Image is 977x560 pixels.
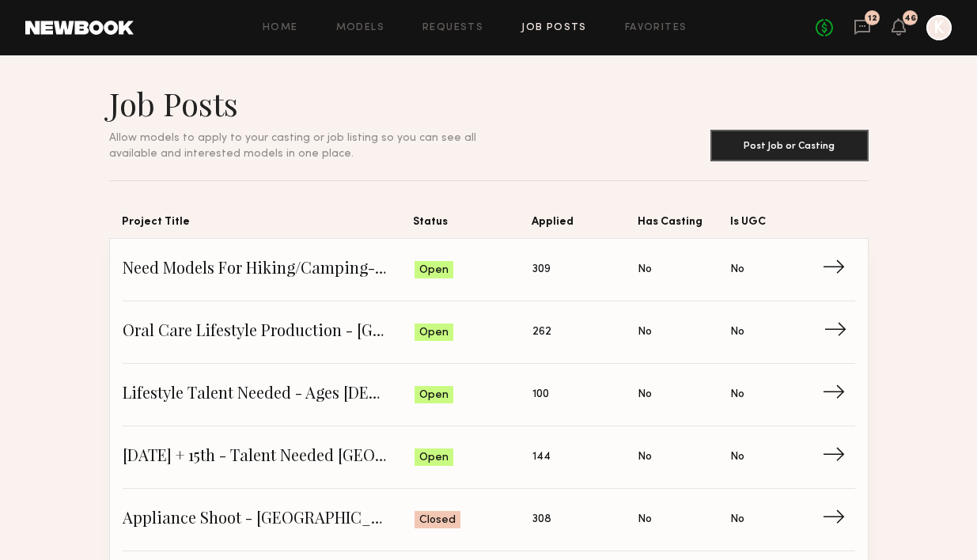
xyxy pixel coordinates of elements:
[109,133,476,159] span: Allow models to apply to your casting or job listing so you can see all available and interested ...
[638,324,652,341] span: No
[824,320,856,344] span: →
[822,445,854,469] span: →
[419,513,456,528] span: Closed
[532,213,638,238] span: Applied
[532,511,551,528] span: 308
[822,383,854,407] span: →
[521,23,587,33] a: Job Posts
[419,388,449,403] span: Open
[123,301,855,364] a: Oral Care Lifestyle Production - [GEOGRAPHIC_DATA]Open262NoNo→
[419,325,449,341] span: Open
[868,14,877,23] div: 12
[904,14,916,23] div: 46
[532,324,551,341] span: 262
[822,508,854,532] span: →
[926,15,952,40] a: K
[730,213,823,238] span: Is UGC
[710,130,869,161] button: Post Job or Casting
[532,261,551,278] span: 309
[123,508,415,532] span: Appliance Shoot - [GEOGRAPHIC_DATA]
[336,23,384,33] a: Models
[532,448,551,466] span: 144
[122,213,413,238] span: Project Title
[123,239,855,301] a: Need Models For Hiking/Camping- [GEOGRAPHIC_DATA] - [DATE] + 22ndOpen309NoNo→
[123,364,855,426] a: Lifestyle Talent Needed - Ages [DEMOGRAPHIC_DATA] ([DATE])Open100NoNo→
[638,511,652,528] span: No
[123,383,415,407] span: Lifestyle Talent Needed - Ages [DEMOGRAPHIC_DATA] ([DATE])
[123,320,415,344] span: Oral Care Lifestyle Production - [GEOGRAPHIC_DATA]
[422,23,483,33] a: Requests
[854,18,871,38] a: 12
[419,263,449,278] span: Open
[532,386,549,403] span: 100
[419,450,449,466] span: Open
[638,261,652,278] span: No
[123,445,415,469] span: [DATE] + 15th - Talent Needed [GEOGRAPHIC_DATA]
[638,213,730,238] span: Has Casting
[413,213,532,238] span: Status
[822,258,854,282] span: →
[638,448,652,466] span: No
[638,386,652,403] span: No
[730,511,744,528] span: No
[730,324,744,341] span: No
[730,261,744,278] span: No
[730,386,744,403] span: No
[263,23,298,33] a: Home
[730,448,744,466] span: No
[625,23,687,33] a: Favorites
[123,489,855,551] a: Appliance Shoot - [GEOGRAPHIC_DATA]Closed308NoNo→
[109,84,514,123] h1: Job Posts
[123,426,855,489] a: [DATE] + 15th - Talent Needed [GEOGRAPHIC_DATA]Open144NoNo→
[123,258,415,282] span: Need Models For Hiking/Camping- [GEOGRAPHIC_DATA] - [DATE] + 22nd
